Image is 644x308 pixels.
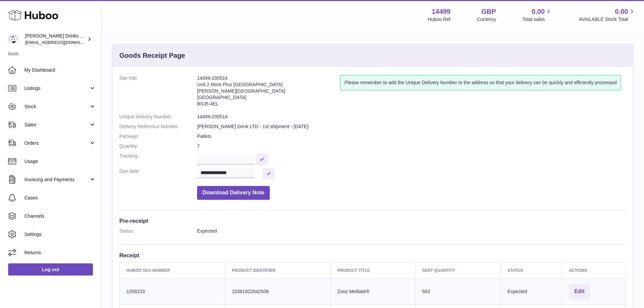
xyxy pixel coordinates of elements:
a: 0.00 Total sales [522,7,552,23]
dd: 7 [197,143,626,149]
td: 10361822642506 [225,278,330,305]
span: Total sales [522,16,552,23]
th: Huboo SKU Number [120,262,225,278]
td: 583 [415,278,500,305]
span: Orders [24,140,89,146]
span: Channels [24,213,96,219]
th: Actions [562,262,626,278]
img: internalAdmin-14499@internal.huboo.com [8,34,18,44]
dt: Site Info: [119,75,197,110]
dd: [PERSON_NAME] Drink LTD - 1st shipment - [DATE] [197,123,626,130]
td: Zooz Mediate® [330,278,415,305]
button: Download Delivery Note [197,186,270,200]
div: Currency [477,16,496,23]
td: 1058233 [120,278,225,305]
span: Invoicing and Payments [24,176,89,183]
span: AVAILABLE Stock Total [579,16,636,23]
a: Log out [8,263,93,276]
strong: 14499 [432,7,451,16]
address: 14499-200514 Unit 2 More Plus [GEOGRAPHIC_DATA] [PERSON_NAME][GEOGRAPHIC_DATA] [GEOGRAPHIC_DATA] ... [197,75,340,110]
h3: Receipt [119,252,626,259]
dt: Due date: [119,168,197,179]
span: Sales [24,122,89,128]
th: Product Identifier [225,262,330,278]
dt: Quantity: [119,143,197,149]
span: 0.00 [615,7,628,16]
dd: Expected [197,228,626,234]
dt: Package: [119,133,197,140]
span: My Dashboard [24,67,96,73]
div: [PERSON_NAME] Drinks LTD (t/a Zooz) [25,33,86,46]
span: [EMAIL_ADDRESS][DOMAIN_NAME] [25,40,99,45]
th: Sent Quantity [415,262,500,278]
td: Expected [500,278,562,305]
th: Product title [330,262,415,278]
th: Status [500,262,562,278]
button: Edit [569,284,590,300]
span: Cases [24,195,96,201]
h3: Pre-receipt [119,217,626,224]
dt: Delivery Reference Number: [119,123,197,130]
a: 0.00 AVAILABLE Stock Total [579,7,636,23]
div: Please remember to add the Unique Delivery Number to the address so that your delivery can be qui... [340,75,621,90]
span: Returns [24,250,96,256]
span: 0.00 [532,7,545,16]
span: Usage [24,158,96,165]
span: Stock [24,103,89,110]
dt: Unique Delivery Number: [119,114,197,120]
dd: 14499-200514 [197,114,626,120]
dt: Status: [119,228,197,234]
span: Settings [24,231,96,238]
strong: GBP [481,7,496,16]
span: Listings [24,85,89,92]
h3: Goods Receipt Page [119,51,185,60]
dt: Tracking: [119,153,197,165]
dd: Pallets [197,133,626,140]
div: Huboo Ref [428,16,451,23]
